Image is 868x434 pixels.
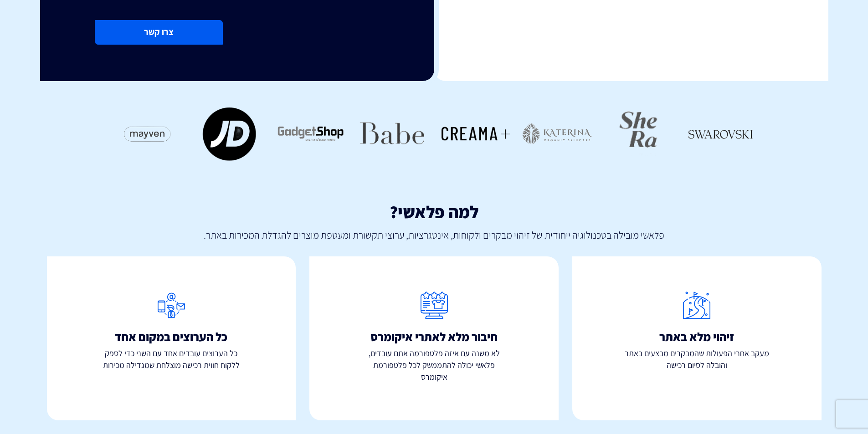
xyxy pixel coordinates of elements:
img: creama-transformed.png [439,107,512,161]
img: mayven-transformed.png [111,107,184,161]
img: babe-transformed.png [357,107,430,161]
img: swarovski-transformed.png [685,107,758,161]
p: פלאשי מובילה בטכנולוגיה ייחודית של זיהוי מבקרים ולקוחות, אינטגרציות, ערוצי תקשורת ומעטפת מוצרים ל... [47,221,822,242]
p: כל הערוצים עובדים אחד עם השני כדי לספק ללקוח חווית רכישה מוצלחת שמגדילה מכירות [47,347,296,371]
h4: חיבור מלא לאתרי איקומרס [309,330,559,343]
img: %D7%92%D7%90%D7%93%D7%92%D7%98%D7%A9%D7%95%D7%A4-%D7%9C%D7%95%D7%92%D7%95-transformed.png [275,107,348,161]
h3: למה פלאשי? [47,203,822,222]
img: katerina-transformed.png [521,107,594,161]
button: צרו קשר [95,20,223,44]
img: jd-sport-transformed.png [193,107,266,161]
img: she-ra-jewelry-transformed.png [603,107,676,161]
p: מעקב אחרי הפעולות שהמבקרים מבצעים באתר והובלה לסיום רכישה [572,347,822,371]
h4: כל הערוצים במקום אחד [47,330,296,343]
p: לא משנה עם איזה פלטפורמה אתם עובדים, פלאשי יכולה להתממשק לכל פלטפורמת איקומרס [309,347,559,383]
h4: זיהוי מלא באתר [572,330,822,343]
